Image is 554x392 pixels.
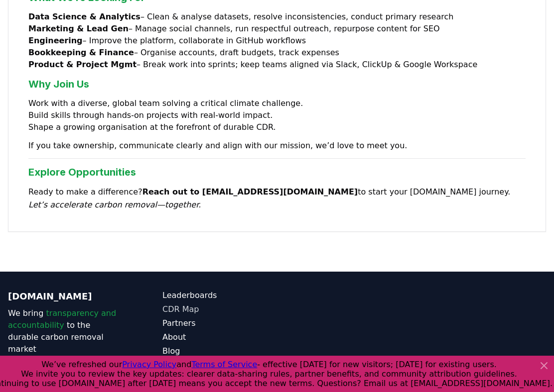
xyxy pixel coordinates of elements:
[162,345,277,357] a: Blog
[28,11,526,23] li: – Clean & analyse datasets, resolve inconsistencies, conduct primary research
[28,200,201,209] em: Let’s accelerate carbon removal—together.
[162,317,277,329] a: Partners
[28,47,526,59] li: – Organise accounts, draft budgets, track expenses
[28,24,129,33] strong: Marketing & Lead Gen
[28,23,526,35] li: – Manage social channels, run respectful outreach, repurpose content for SEO
[28,60,137,69] strong: Product & Project Mgmt
[142,187,358,196] strong: Reach out to [EMAIL_ADDRESS][DOMAIN_NAME]
[28,165,526,180] h3: Explore Opportunities
[162,331,277,343] a: About
[28,12,140,21] strong: Data Science & Analytics
[28,35,526,47] li: – Improve the platform, collaborate in GitHub workflows
[8,308,116,330] span: transparency and accountability
[28,186,526,211] p: Ready to make a difference? to start your [DOMAIN_NAME] journey.
[28,139,526,152] p: If you take ownership, communicate clearly and align with our mission, we’d love to meet you.
[8,290,123,303] p: [DOMAIN_NAME]
[28,48,134,57] strong: Bookkeeping & Finance
[8,307,123,355] p: We bring to the durable carbon removal market
[162,290,277,301] a: Leaderboards
[28,59,526,71] li: – Break work into sprints; keep teams aligned via Slack, ClickUp & Google Workspace
[28,98,526,109] li: Work with a diverse, global team solving a critical climate challenge.
[162,303,277,315] a: CDR Map
[28,36,83,45] strong: Engineering
[28,77,526,92] h3: Why Join Us
[28,109,526,121] li: Build skills through hands‑on projects with real‑world impact.
[28,121,526,133] li: Shape a growing organisation at the forefront of durable CDR.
